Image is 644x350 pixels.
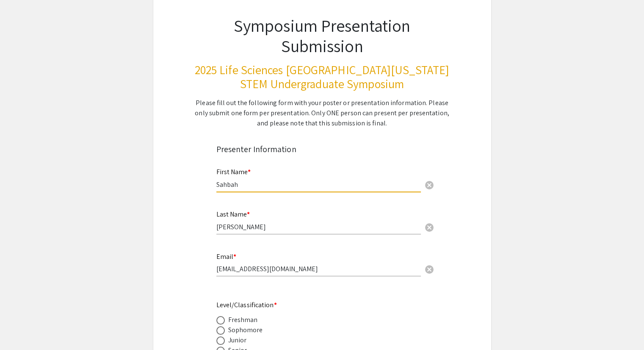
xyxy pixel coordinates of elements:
[228,315,258,325] div: Freshman
[216,264,421,273] input: Type Here
[421,176,438,193] button: Clear
[216,180,421,189] input: Type Here
[424,264,434,275] span: cancel
[216,252,236,261] mat-label: Email
[194,63,450,91] h3: 2025 Life Sciences [GEOGRAPHIC_DATA][US_STATE] STEM Undergraduate Symposium
[216,210,250,219] mat-label: Last Name
[216,167,251,176] mat-label: First Name
[228,335,247,345] div: Junior
[194,98,450,128] div: Please fill out the following form with your poster or presentation information. Please only subm...
[424,222,434,233] span: cancel
[6,312,36,344] iframe: Chat
[421,261,438,278] button: Clear
[228,325,263,335] div: Sophomore
[216,300,277,309] mat-label: Level/Classification
[194,15,450,56] h1: Symposium Presentation Submission
[424,180,434,190] span: cancel
[216,222,421,231] input: Type Here
[216,143,428,156] div: Presenter Information
[421,218,438,235] button: Clear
